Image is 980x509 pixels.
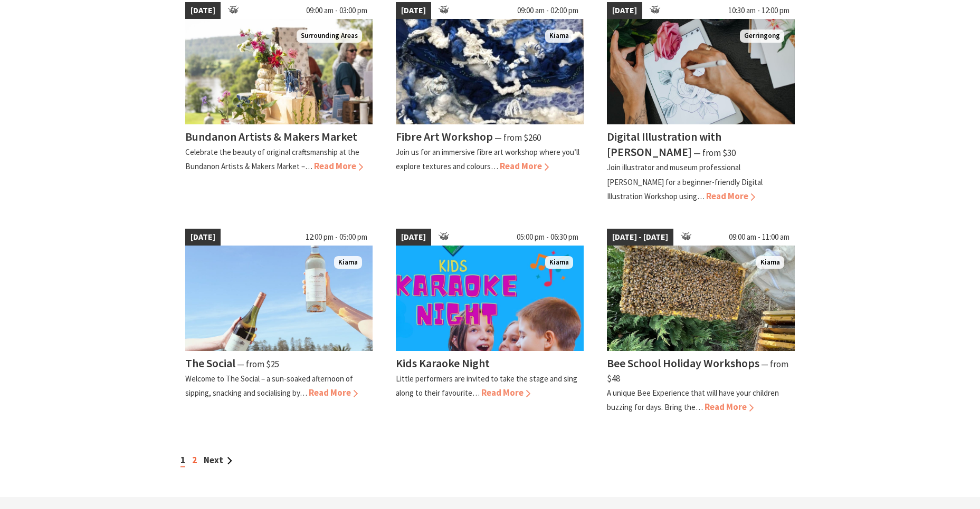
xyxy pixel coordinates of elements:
span: [DATE] - [DATE] [607,229,673,246]
a: [DATE] 10:30 am - 12:00 pm Woman's hands sketching an illustration of a rose on an iPad with a di... [607,2,795,203]
p: Join us for an immersive fibre art workshop where you’ll explore textures and colours… [396,147,579,171]
span: [DATE] [396,2,431,19]
h4: Digital Illustration with [PERSON_NAME] [607,129,721,159]
span: Kiama [756,256,784,269]
a: Next [204,454,232,466]
p: Celebrate the beauty of original craftsmanship at the Bundanon Artists & Makers Market –… [185,147,359,171]
a: [DATE] - [DATE] 09:00 am - 11:00 am Busy bees Kiama Bee School Holiday Workshops ⁠— from $48 A un... [607,229,795,414]
span: Read More [705,401,754,413]
span: [DATE] [185,229,221,246]
span: Kiama [545,256,573,269]
p: A unique Bee Experience that will have your children buzzing for days. Bring the… [607,388,779,412]
span: Surrounding Areas [297,30,362,43]
span: ⁠— from $30 [693,147,736,159]
img: A seleciton of ceramic goods are placed on a table outdoor with river views behind [185,19,373,124]
img: Busy bees [607,246,795,351]
span: Kiama [545,30,573,43]
h4: Bundanon Artists & Makers Market [185,129,357,144]
span: 05:00 pm - 06:30 pm [511,229,584,246]
span: Read More [314,160,363,172]
span: 09:00 am - 02:00 pm [512,2,584,19]
span: ⁠— from $25 [237,358,279,370]
span: 1 [180,454,185,467]
span: [DATE] [185,2,221,19]
h4: The Social [185,356,235,370]
h4: Fibre Art Workshop [396,129,493,144]
img: The Social [185,246,373,351]
a: [DATE] 09:00 am - 03:00 pm A seleciton of ceramic goods are placed on a table outdoor with river ... [185,2,373,203]
span: Read More [481,387,530,398]
h4: Kids Karaoke Night [396,356,490,370]
h4: Bee School Holiday Workshops [607,356,759,370]
img: Woman's hands sketching an illustration of a rose on an iPad with a digital stylus [607,19,795,124]
span: Kiama [334,256,362,269]
a: 2 [192,454,197,466]
a: [DATE] 09:00 am - 02:00 pm Fibre Art Kiama Fibre Art Workshop ⁠— from $260 Join us for an immersi... [396,2,584,203]
a: [DATE] 05:00 pm - 06:30 pm Kiama Kids Karaoke Night Little performers are invited to take the sta... [396,229,584,414]
span: 09:00 am - 11:00 am [724,229,795,246]
span: Gerringong [740,30,784,43]
span: ⁠— from $48 [607,358,788,384]
span: 12:00 pm - 05:00 pm [300,229,373,246]
span: Read More [500,160,549,172]
p: Little performers are invited to take the stage and sing along to their favourite… [396,374,577,398]
img: Fibre Art [396,19,584,124]
span: 10:30 am - 12:00 pm [723,2,795,19]
p: Welcome to The Social – a sun-soaked afternoon of sipping, snacking and socialising by… [185,374,353,398]
span: [DATE] [396,229,431,246]
p: Join illustrator and museum professional [PERSON_NAME] for a beginner-friendly Digital Illustrati... [607,162,763,201]
span: ⁠— from $260 [494,132,541,143]
span: Read More [309,387,358,398]
span: [DATE] [607,2,642,19]
span: Read More [706,190,755,202]
span: 09:00 am - 03:00 pm [301,2,373,19]
a: [DATE] 12:00 pm - 05:00 pm The Social Kiama The Social ⁠— from $25 Welcome to The Social – a sun-... [185,229,373,414]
